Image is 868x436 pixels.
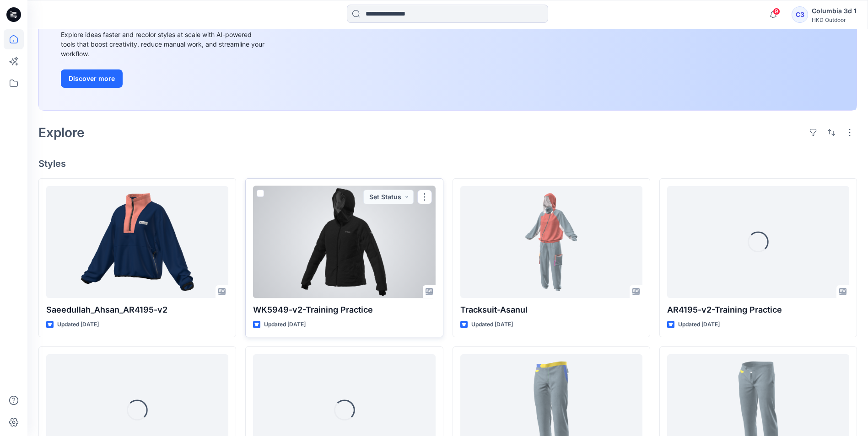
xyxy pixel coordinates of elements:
[773,8,780,15] span: 9
[46,186,228,298] a: Saeedullah_Ahsan_AR4195-v2
[61,69,267,88] a: Discover more
[792,6,808,23] div: C3
[471,320,513,330] p: Updated [DATE]
[38,125,85,140] h2: Explore
[667,303,849,316] p: AR4195-v2-Training Practice
[57,320,99,330] p: Updated [DATE]
[460,186,642,298] a: Tracksuit-Asanul
[46,303,228,316] p: Saeedullah_Ahsan_AR4195-v2
[264,320,306,330] p: Updated [DATE]
[253,303,435,316] p: WK5949-v2-Training Practice
[253,186,435,298] a: WK5949-v2-Training Practice
[460,303,642,316] p: Tracksuit-Asanul
[61,30,267,58] div: Explore ideas faster and recolor styles at scale with AI-powered tools that boost creativity, red...
[678,320,720,330] p: Updated [DATE]
[812,16,857,23] div: HKD Outdoor
[38,158,857,169] h4: Styles
[61,69,123,88] button: Discover more
[812,5,857,16] div: Columbia 3d 1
